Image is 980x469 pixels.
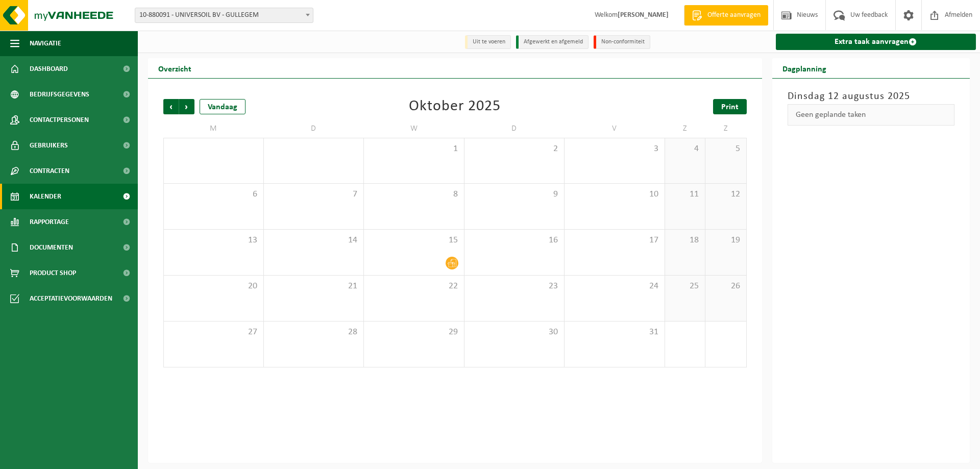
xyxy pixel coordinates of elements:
[470,143,559,155] span: 2
[570,281,659,292] span: 24
[369,189,459,200] span: 8
[570,189,659,200] span: 10
[409,99,501,114] div: Oktober 2025
[705,10,763,20] span: Offerte aanvragen
[369,235,459,246] span: 15
[30,260,76,286] span: Product Shop
[570,143,659,155] span: 3
[169,281,258,292] span: 20
[721,103,739,111] span: Print
[470,235,559,246] span: 16
[30,184,61,209] span: Kalender
[776,34,976,50] a: Extra taak aanvragen
[705,119,746,138] td: Z
[710,281,741,292] span: 26
[30,158,69,184] span: Contracten
[200,99,246,114] div: Vandaag
[30,82,89,107] span: Bedrijfsgegevens
[710,235,741,246] span: 19
[470,189,559,200] span: 9
[269,189,359,200] span: 7
[364,119,464,138] td: W
[570,327,659,338] span: 31
[772,58,837,78] h2: Dagplanning
[169,235,258,246] span: 13
[30,209,69,235] span: Rapportage
[670,235,700,246] span: 18
[264,119,364,138] td: D
[369,327,459,338] span: 29
[670,281,700,292] span: 25
[369,143,459,155] span: 1
[163,119,264,138] td: M
[169,189,258,200] span: 6
[788,104,955,126] div: Geen geplande taken
[269,327,359,338] span: 28
[464,119,565,138] td: D
[565,119,665,138] td: V
[665,119,706,138] td: Z
[470,281,559,292] span: 23
[135,8,313,22] span: 10-880091 - UNIVERSOIL BV - GULLEGEM
[670,189,700,200] span: 11
[30,286,112,311] span: Acceptatievoorwaarden
[713,99,747,114] a: Print
[169,327,258,338] span: 27
[594,35,650,49] li: Non-conformiteit
[30,133,68,158] span: Gebruikers
[30,31,61,56] span: Navigatie
[516,35,589,49] li: Afgewerkt en afgemeld
[570,235,659,246] span: 17
[163,99,179,114] span: Vorige
[369,281,459,292] span: 22
[269,281,359,292] span: 21
[710,143,741,155] span: 5
[670,143,700,155] span: 4
[788,89,955,104] h3: Dinsdag 12 augustus 2025
[465,35,511,49] li: Uit te voeren
[135,8,313,23] span: 10-880091 - UNIVERSOIL BV - GULLEGEM
[269,235,359,246] span: 14
[618,11,669,19] strong: [PERSON_NAME]
[470,327,559,338] span: 30
[710,189,741,200] span: 12
[30,56,68,82] span: Dashboard
[179,99,194,114] span: Volgende
[684,5,768,26] a: Offerte aanvragen
[148,58,202,78] h2: Overzicht
[30,235,73,260] span: Documenten
[30,107,89,133] span: Contactpersonen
